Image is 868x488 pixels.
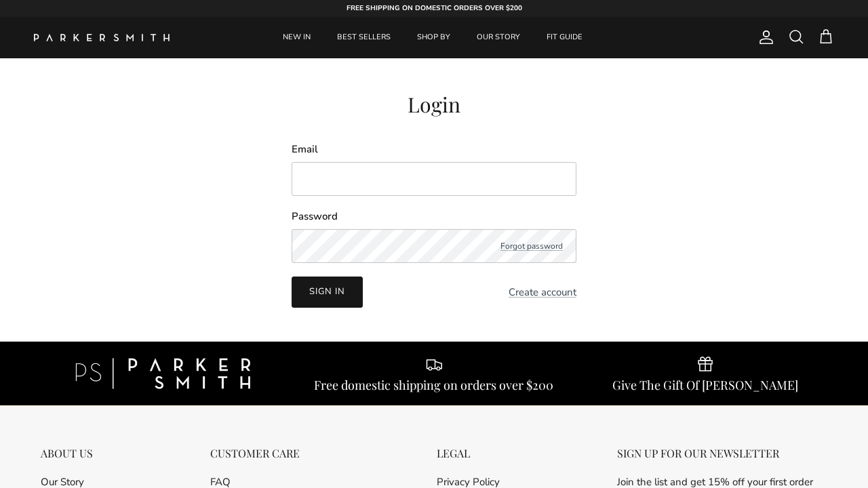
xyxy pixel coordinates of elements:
[202,17,663,58] div: Primary
[347,3,522,13] strong: FREE SHIPPING ON DOMESTIC ORDERS OVER $200
[617,447,827,460] div: SIGN UP FOR OUR NEWSLETTER
[325,17,403,58] a: BEST SELLERS
[437,447,500,460] div: LEGAL
[509,284,576,300] a: Create account
[34,34,170,41] img: Parker Smith
[292,209,576,224] label: Password
[271,17,323,58] a: NEW IN
[210,447,319,460] div: CUSTOMER CARE
[292,277,363,308] button: Sign in
[41,447,93,460] div: ABOUT US
[405,17,462,58] a: SHOP BY
[753,29,774,45] a: Account
[292,142,576,157] label: Email
[314,378,553,392] div: Free domestic shipping on orders over $200
[465,17,532,58] a: OUR STORY
[292,92,576,117] h2: Login
[534,17,595,58] a: FIT GUIDE
[500,241,563,251] a: Forgot password
[612,378,798,392] div: Give The Gift Of [PERSON_NAME]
